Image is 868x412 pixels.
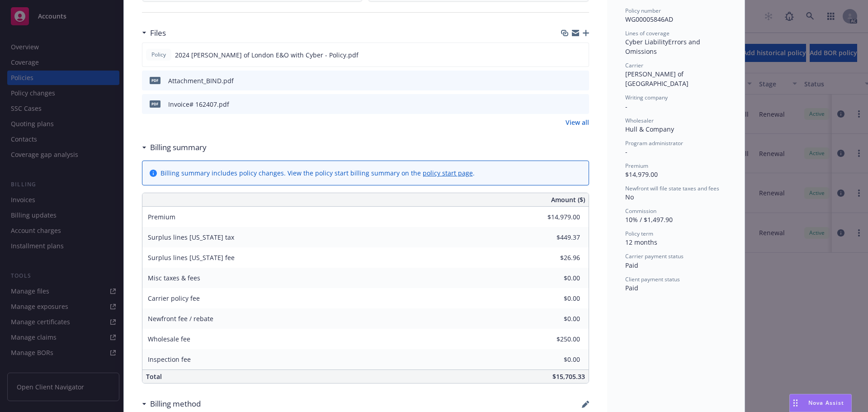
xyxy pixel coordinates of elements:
[160,168,475,178] div: Billing summary includes policy changes. View the policy start billing summary on the .
[148,294,200,303] span: Carrier policy fee
[527,271,585,285] input: 0.00
[148,355,191,364] span: Inspection fee
[150,77,160,84] span: pdf
[625,29,670,37] span: Lines of coverage
[625,230,653,237] span: Policy term
[625,170,658,179] span: $14,979.00
[148,314,213,323] span: Newfront fee / rebate
[142,398,201,410] div: Billing method
[577,76,585,85] button: preview file
[563,76,570,85] button: download file
[142,142,207,153] div: Billing summary
[142,27,166,39] div: Files
[625,162,648,170] span: Premium
[148,335,190,343] span: Wholesale fee
[168,99,229,109] div: Invoice# 162407.pdf
[168,76,234,85] div: Attachment_BIND.pdf
[527,292,585,305] input: 0.00
[150,398,201,410] h3: Billing method
[625,275,680,283] span: Client payment status
[563,99,570,109] button: download file
[625,125,674,133] span: Hull & Company
[625,38,668,46] span: Cyber Liability
[527,312,585,326] input: 0.00
[808,399,844,407] span: Nova Assist
[527,332,585,346] input: 0.00
[527,231,585,244] input: 0.00
[146,372,162,381] span: Total
[625,38,702,56] span: Errors and Omissions
[625,102,627,111] span: -
[150,27,166,39] h3: Files
[552,372,585,381] span: $15,705.33
[175,50,359,60] span: 2024 [PERSON_NAME] of London E&O with Cyber - Policy.pdf
[566,118,589,127] a: View all
[625,7,661,14] span: Policy number
[527,353,585,366] input: 0.00
[789,394,852,412] button: Nova Assist
[551,195,585,204] span: Amount ($)
[625,284,638,292] span: Paid
[148,253,235,262] span: Surplus lines [US_STATE] fee
[527,210,585,224] input: 0.00
[577,99,585,109] button: preview file
[148,274,200,282] span: Misc taxes & fees
[790,394,801,412] div: Drag to move
[150,100,160,107] span: pdf
[562,50,570,60] button: download file
[423,169,473,177] a: policy start page
[625,207,656,215] span: Commission
[625,193,634,201] span: No
[625,139,683,147] span: Program administrator
[625,15,673,24] span: WG00005846AD
[625,94,668,101] span: Writing company
[625,261,638,270] span: Paid
[625,185,719,192] span: Newfront will file state taxes and fees
[625,238,657,246] span: 12 months
[527,251,585,265] input: 0.00
[625,117,654,124] span: Wholesaler
[625,215,673,224] span: 10% / $1,497.90
[577,50,585,60] button: preview file
[625,147,627,156] span: -
[625,62,643,69] span: Carrier
[625,70,689,88] span: [PERSON_NAME] of [GEOGRAPHIC_DATA]
[148,213,175,221] span: Premium
[150,142,207,153] h3: Billing summary
[625,252,684,260] span: Carrier payment status
[150,51,168,59] span: Policy
[148,233,234,242] span: Surplus lines [US_STATE] tax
